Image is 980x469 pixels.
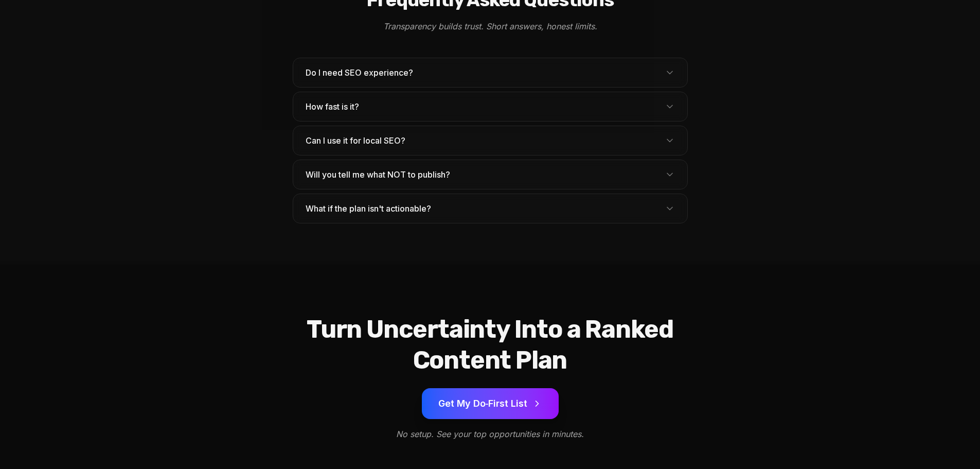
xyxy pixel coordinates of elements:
[422,388,559,419] button: Get My Do‑First List
[383,21,597,31] em: Transparency builds trust. Short answers, honest limits.
[306,202,439,215] span: What if the plan isn't actionable?
[293,58,687,87] button: Do I need SEO experience?
[306,66,421,79] span: Do I need SEO experience?
[396,429,584,439] em: No setup. See your top opportunities in minutes.
[306,134,414,147] span: Can I use it for local SEO?
[306,168,458,181] span: Will you tell me what NOT to publish?
[293,160,687,189] button: Will you tell me what NOT to publish?
[306,100,367,113] span: How fast is it?
[293,92,687,121] button: How fast is it?
[293,194,687,223] button: What if the plan isn't actionable?
[293,126,687,155] button: Can I use it for local SEO?
[260,314,721,376] h2: Turn Uncertainty Into a Ranked Content Plan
